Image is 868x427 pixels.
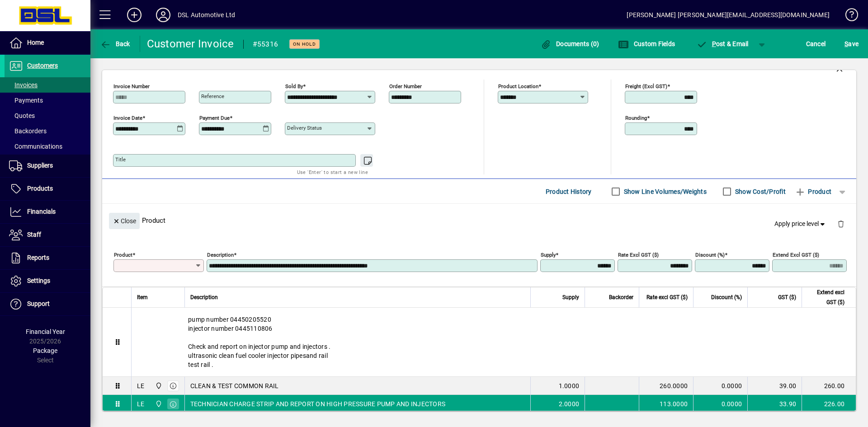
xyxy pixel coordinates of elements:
span: Package [33,347,57,354]
span: Suppliers [27,162,53,169]
a: Staff [5,224,90,246]
mat-label: Freight (excl GST) [625,83,667,89]
span: Cancel [806,37,826,51]
span: Product [795,184,831,199]
span: ave [844,37,859,51]
a: Reports [5,247,90,269]
mat-label: Title [115,156,126,163]
span: Settings [27,277,50,284]
div: DSL Automotive Ltd [178,8,235,22]
td: 0.0000 [693,377,747,395]
span: Backorder [609,292,633,302]
span: Home [27,39,44,46]
button: Post & Email [692,36,753,52]
span: Item [137,292,148,302]
a: Communications [5,139,90,154]
td: 260.00 [802,377,856,395]
mat-label: Rounding [625,115,647,121]
span: ost & Email [696,40,749,47]
span: Staff [27,231,41,238]
span: Payments [9,97,43,104]
mat-hint: Use 'Enter' to start a new line [297,167,368,177]
span: Central [153,399,163,409]
span: CLEAN & TEST COMMON RAIL [190,381,279,390]
button: Apply price level [771,216,830,232]
a: Invoices [5,77,90,93]
span: Central [153,381,163,391]
span: 2.0000 [559,399,580,408]
span: Reports [27,254,49,261]
label: Show Cost/Profit [733,187,786,196]
span: Financial Year [26,328,65,335]
span: Documents (0) [541,40,599,47]
a: Quotes [5,108,90,123]
span: Invoices [9,81,38,89]
span: Apply price level [774,219,827,229]
div: Product [102,204,856,237]
a: Payments [5,93,90,108]
span: Back [100,40,130,47]
span: Financials [27,208,56,215]
span: P [712,40,716,47]
button: Profile [149,7,178,23]
a: Settings [5,270,90,292]
a: Financials [5,201,90,223]
div: 113.0000 [645,399,688,408]
span: Close [113,214,136,229]
span: Supply [562,292,579,302]
span: On hold [293,41,316,47]
mat-label: Invoice number [113,83,150,89]
span: 1.0000 [559,381,580,390]
span: S [844,40,848,47]
span: Product History [546,184,592,199]
span: Backorders [9,127,47,135]
span: Quotes [9,112,35,119]
button: Save [842,36,861,52]
mat-label: Order number [389,83,422,89]
a: Support [5,293,90,315]
button: Product History [542,183,595,200]
mat-label: Description [207,252,234,258]
div: Customer Invoice [147,37,234,51]
td: 226.00 [802,395,856,413]
span: Communications [9,143,62,150]
a: Knowledge Base [839,2,857,31]
div: #55316 [253,37,278,52]
app-page-header-button: Delete [830,220,852,228]
a: Home [5,32,90,54]
span: Extend excl GST ($) [807,287,844,307]
mat-label: Rate excl GST ($) [618,252,659,258]
mat-label: Supply [541,252,556,258]
button: Delete [830,213,852,235]
mat-label: Product [114,252,132,258]
mat-label: Extend excl GST ($) [773,252,819,258]
span: Customers [27,62,58,69]
span: Discount (%) [711,292,742,302]
mat-label: Product location [498,83,538,89]
button: Custom Fields [616,36,677,52]
div: LE [137,399,145,408]
button: Product [790,183,836,200]
td: 0.0000 [693,395,747,413]
mat-label: Payment due [199,115,230,121]
app-page-header-button: Close [107,216,142,225]
mat-label: Invoice date [113,115,142,121]
button: Add [120,7,149,23]
span: TECHNICIAN CHARGE STRIP AND REPORT ON HIGH PRESSURE PUMP AND INJECTORS [190,399,446,408]
button: Back [98,36,132,52]
span: Rate excl GST ($) [646,292,688,302]
span: Custom Fields [618,40,675,47]
a: Products [5,178,90,200]
button: Documents (0) [538,36,602,52]
mat-label: Discount (%) [695,252,725,258]
button: Close [109,213,140,229]
div: 260.0000 [645,381,688,390]
a: Backorders [5,123,90,139]
td: 39.00 [747,377,802,395]
span: GST ($) [778,292,796,302]
div: pump number 04450205520 injector number 0445110806 Check and report on injector pump and injector... [132,308,856,376]
div: [PERSON_NAME] [PERSON_NAME][EMAIL_ADDRESS][DOMAIN_NAME] [627,8,830,22]
span: Description [190,292,218,302]
a: Suppliers [5,155,90,177]
td: 33.90 [747,395,802,413]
